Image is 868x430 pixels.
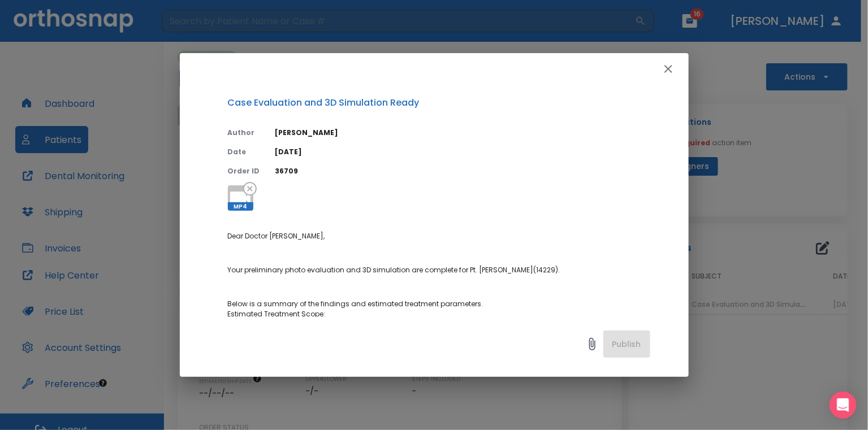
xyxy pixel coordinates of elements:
[228,128,262,138] p: Author
[275,147,650,157] p: [DATE]
[228,231,650,241] p: Dear Doctor [PERSON_NAME],
[228,96,650,110] p: Case Evaluation and 3D Simulation Ready
[228,202,253,211] span: MP4
[228,299,650,340] p: Below is a summary of the findings and estimated treatment parameters. Estimated Treatment Scope:...
[275,166,650,176] p: 36709
[228,147,262,157] p: Date
[275,128,650,138] p: [PERSON_NAME]
[830,392,857,419] div: Open Intercom Messenger
[228,166,262,176] p: Order ID
[228,265,650,275] p: Your preliminary photo evaluation and 3D simulation are complete for Pt. [PERSON_NAME](14229).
